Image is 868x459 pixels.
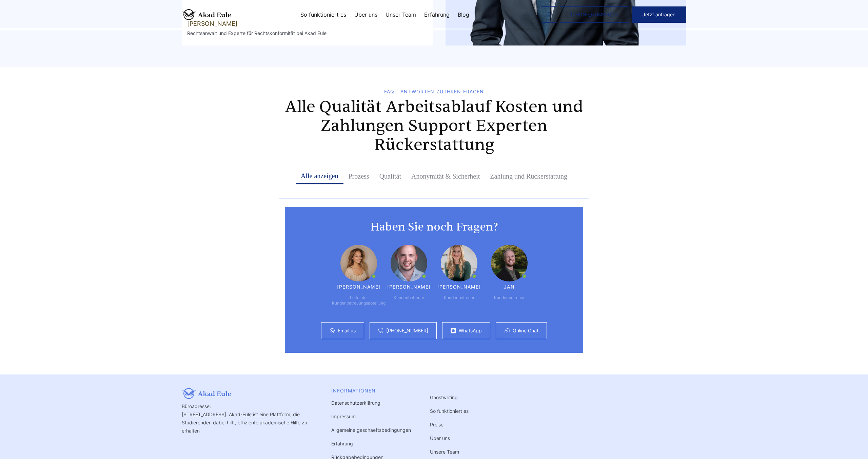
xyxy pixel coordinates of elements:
h2: Alle Qualität Arbeitsablauf Kosten und Zahlungen Support Experten Rückerstattung [279,97,589,154]
div: [PERSON_NAME] [437,284,481,290]
div: Rechtsanwalt und Experte für Rechtskonformität bei Akad Eule [187,29,327,37]
div: Kundenbetreuer [444,295,474,300]
a: Erfahrung [331,441,353,446]
a: Online Chat [513,328,538,333]
button: Prozess [343,168,374,184]
button: Anonymität & Sicherheit [406,168,485,184]
img: email [546,12,552,17]
a: So funktioniert es [300,12,346,17]
button: Qualität [374,168,406,184]
div: Kundenbetreuer [494,295,525,300]
button: Alle anzeigen [296,168,343,184]
div: Leiter der Kundenbetreuungsabteilung [332,295,386,306]
h2: Haben Sie noch Fragen? [298,220,570,234]
div: [PERSON_NAME] [337,284,380,290]
a: Ghostwriting [430,394,458,400]
div: INFORMATIONEN [331,388,411,393]
a: Unser Team [386,12,416,17]
img: Jan [491,245,528,281]
button: Jetzt anfragen [632,6,686,23]
a: Über uns [430,435,450,441]
div: FAQ – Antworten zu Ihren Fragen [279,89,589,94]
img: Irene [441,245,477,281]
div: Jan [504,284,514,290]
div: Kundenbetreuer [394,295,424,300]
a: So funktioniert es [430,408,469,414]
a: Impressum [331,414,356,419]
a: Allgemeine geschaeftsbedingungen [331,427,411,433]
a: Unsere Team [430,449,459,455]
a: Über uns [354,12,377,17]
img: Günther [391,245,427,281]
a: [PHONE_NUMBER] [560,6,629,23]
button: Zahlung und Rückerstattung [485,168,572,184]
a: Datenschutzerklärung [331,400,380,406]
div: [PERSON_NAME] [387,284,431,290]
span: [PHONE_NUMBER] [571,12,613,17]
img: logo [182,9,231,20]
a: WhatsApp [459,328,482,333]
a: Email us [338,328,356,333]
a: Preise [430,422,443,427]
a: Blog [458,12,469,17]
a: Erfahrung [424,12,450,17]
a: [PHONE_NUMBER] [386,328,428,333]
img: Maria [340,245,377,281]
